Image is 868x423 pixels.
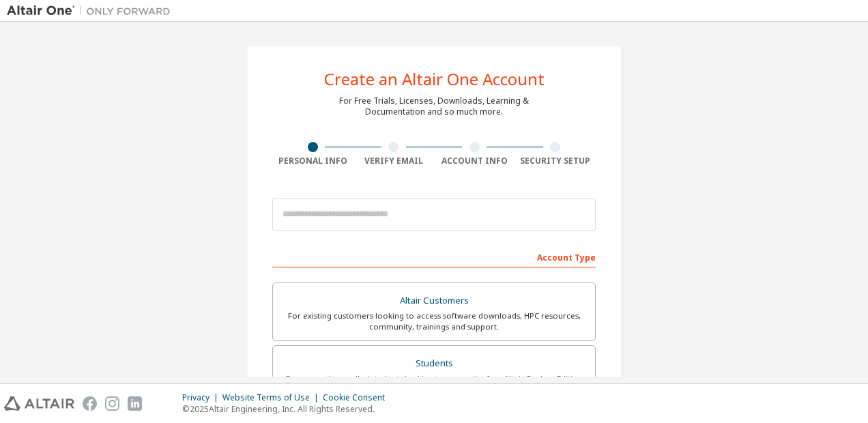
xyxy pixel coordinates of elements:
[339,96,529,117] div: For Free Trials, Licenses, Downloads, Learning & Documentation and so much more.
[182,403,393,415] p: © 2025 Altair Engineering, Inc. All Rights Reserved.
[272,246,596,267] div: Account Type
[281,291,587,310] div: Altair Customers
[324,71,545,87] div: Create an Altair One Account
[353,156,435,166] div: Verify Email
[83,396,97,411] img: facebook.svg
[515,156,596,166] div: Security Setup
[281,310,587,332] div: For existing customers looking to access software downloads, HPC resources, community, trainings ...
[434,156,515,166] div: Account Info
[7,4,177,18] img: Altair One
[272,156,353,166] div: Personal Info
[323,392,393,403] div: Cookie Consent
[105,396,119,411] img: instagram.svg
[222,392,323,403] div: Website Terms of Use
[281,373,587,395] div: For currently enrolled students looking to access the free Altair Student Edition bundle and all ...
[281,354,587,373] div: Students
[128,396,142,411] img: linkedin.svg
[182,392,222,403] div: Privacy
[4,396,74,411] img: altair_logo.svg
